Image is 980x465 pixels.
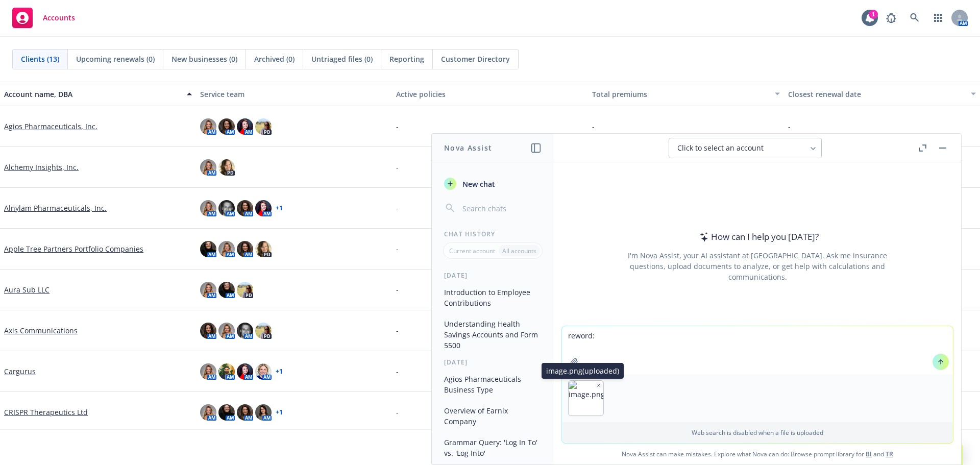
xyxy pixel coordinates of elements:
a: Report a Bug [881,8,901,28]
span: Click to select an account [677,143,764,153]
img: photo [255,241,272,257]
img: photo [200,363,216,380]
img: photo [200,323,216,339]
a: + 1 [276,409,283,415]
span: Clients (13) [21,54,59,64]
span: - [396,407,399,418]
p: All accounts [502,247,536,255]
div: Active policies [396,89,584,100]
img: photo [218,363,235,380]
img: photo [237,323,253,339]
img: photo [218,159,235,176]
a: Switch app [928,8,948,28]
span: - [788,121,791,132]
span: Upcoming renewals (0) [76,54,155,64]
img: photo [255,200,272,216]
a: Alnylam Pharmaceuticals, Inc. [4,203,107,213]
div: Account name, DBA [4,89,181,100]
div: How can I help you [DATE]? [697,230,819,243]
span: Archived (0) [254,54,295,64]
img: photo [237,404,253,421]
div: Chat History [432,230,554,238]
button: Understanding Health Savings Accounts and Form 5500 [440,315,546,354]
img: photo [237,363,253,380]
span: - [396,366,399,377]
img: photo [200,241,216,257]
img: photo [218,404,235,421]
div: I'm Nova Assist, your AI assistant at [GEOGRAPHIC_DATA]. Ask me insurance questions, upload docum... [614,250,901,282]
button: Overview of Earnix Company [440,402,546,430]
div: [DATE] [432,358,554,366]
button: Closest renewal date [784,82,980,106]
h1: Nova Assist [444,142,492,153]
div: Service team [200,89,388,100]
button: Agios Pharmaceuticals Business Type [440,371,546,398]
span: Nova Assist can make mistakes. Explore what Nova can do: Browse prompt library for and [558,444,957,464]
a: Search [904,8,925,28]
button: Grammar Query: 'Log In To' vs. 'Log Into' [440,434,546,461]
a: Axis Communications [4,325,78,336]
img: photo [237,118,253,135]
img: photo [255,363,272,380]
a: CRISPR Therapeutics Ltd [4,407,88,418]
button: Click to select an account [669,138,822,158]
img: photo [237,241,253,257]
textarea: reword: [562,326,953,374]
span: - [592,121,595,132]
span: New businesses (0) [171,54,237,64]
span: Reporting [389,54,424,64]
a: BI [866,450,872,458]
span: Untriaged files (0) [311,54,373,64]
span: Customer Directory [441,54,510,64]
img: photo [218,200,235,216]
a: Aura Sub LLC [4,284,50,295]
button: New chat [440,175,546,193]
input: Search chats [460,201,542,215]
div: Total premiums [592,89,769,100]
span: - [396,203,399,213]
img: photo [255,404,272,421]
img: photo [255,323,272,339]
a: TR [886,450,893,458]
a: Cargurus [4,366,36,377]
img: photo [237,282,253,298]
a: + 1 [276,205,283,211]
span: New chat [460,179,495,189]
img: photo [218,282,235,298]
a: Alchemy Insights, Inc. [4,162,79,173]
img: photo [200,159,216,176]
button: Introduction to Employee Contributions [440,284,546,311]
span: - [396,284,399,295]
span: - [396,325,399,336]
img: image.png [569,381,603,415]
img: photo [200,118,216,135]
button: Service team [196,82,392,106]
img: photo [218,118,235,135]
span: Accounts [43,14,75,22]
button: Total premiums [588,82,784,106]
p: Current account [449,247,495,255]
a: Agios Pharmaceuticals, Inc. [4,121,97,132]
img: photo [237,200,253,216]
img: photo [255,118,272,135]
span: - [396,243,399,254]
span: - [396,121,399,132]
a: Accounts [8,4,79,32]
img: photo [200,282,216,298]
p: Web search is disabled when a file is uploaded [568,428,947,437]
img: photo [218,241,235,257]
div: Closest renewal date [788,89,965,100]
img: photo [218,323,235,339]
div: 1 [869,10,878,19]
img: photo [200,404,216,421]
a: + 1 [276,369,283,375]
img: photo [200,200,216,216]
span: - [396,162,399,173]
a: Apple Tree Partners Portfolio Companies [4,243,143,254]
div: [DATE] [432,271,554,280]
button: Active policies [392,82,588,106]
